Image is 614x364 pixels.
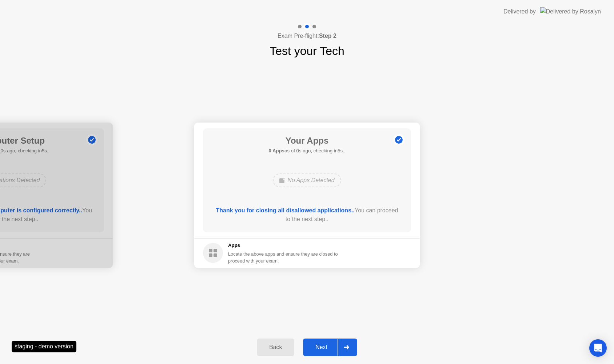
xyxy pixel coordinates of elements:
div: You can proceed to the next step.. [214,206,401,224]
h4: Exam Pre-flight: [278,32,336,40]
div: Next [305,344,338,351]
button: Back [257,339,294,356]
h5: as of 0s ago, checking in5s.. [268,147,345,155]
img: Delivered by Rosalyn [540,7,601,16]
b: Step 2 [319,33,336,39]
div: Open Intercom Messenger [589,339,607,357]
div: Delivered by [503,7,536,16]
button: Next [303,339,357,356]
div: Back [259,344,292,351]
b: Thank you for closing all disallowed applications.. [216,207,355,213]
b: 0 Apps [268,148,284,153]
h1: Your Apps [268,134,345,147]
h5: Apps [228,242,338,249]
div: staging - demo version [12,341,76,352]
div: No Apps Detected [273,173,341,187]
h1: Test your Tech [270,42,344,60]
div: Locate the above apps and ensure they are closed to proceed with your exam. [228,251,338,264]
